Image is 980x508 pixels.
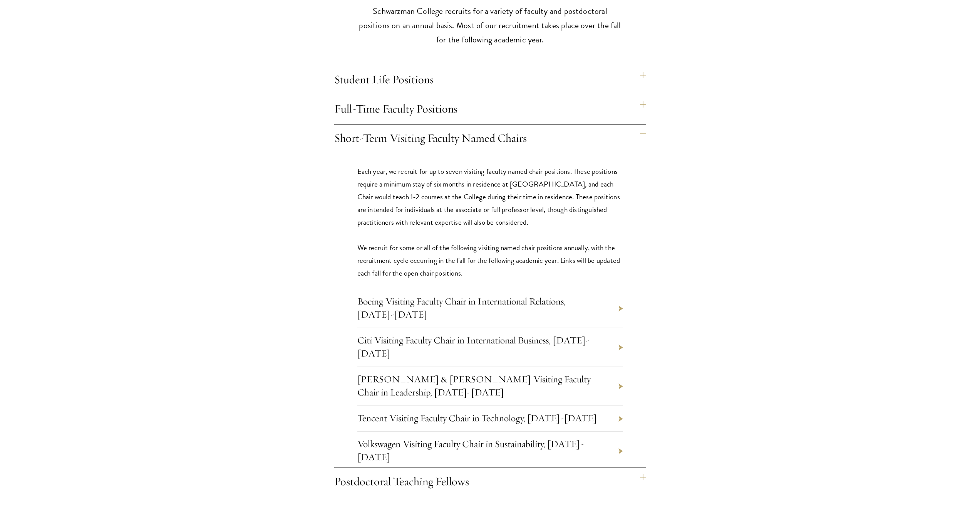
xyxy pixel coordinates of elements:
[357,373,591,398] a: [PERSON_NAME] & [PERSON_NAME] Visiting Faculty Chair in Leadership, [DATE]-[DATE]
[357,438,584,463] a: Volkswagen Visiting Faculty Chair in Sustainability, [DATE]-[DATE]
[357,4,623,47] p: Schwarzman College recruits for a variety of faculty and postdoctoral positions on an annual basi...
[334,124,646,153] h4: Short-Term Visiting Faculty Named Chairs
[334,95,646,124] h4: Full-Time Faculty Positions
[334,66,646,95] h4: Student Life Positions
[334,468,646,497] h4: Postdoctoral Teaching Fellows
[357,295,566,320] a: Boeing Visiting Faculty Chair in International Relations, [DATE]-[DATE]
[357,165,623,279] p: Each year, we recruit for up to seven visiting faculty named chair positions. These positions req...
[357,412,597,424] a: Tencent Visiting Faculty Chair in Technology, [DATE]-[DATE]
[357,334,590,359] a: Citi Visiting Faculty Chair in International Business, [DATE]-[DATE]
